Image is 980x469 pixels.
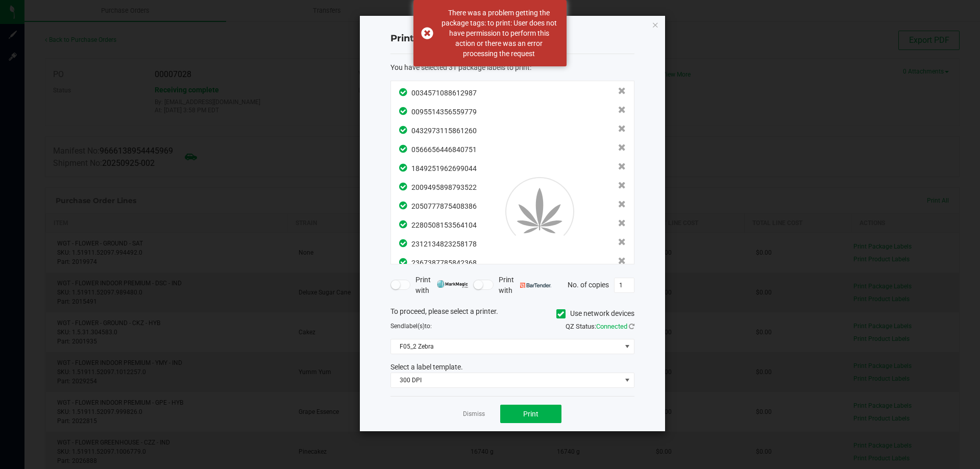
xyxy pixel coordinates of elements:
span: In Sync [399,125,409,135]
span: In Sync [399,257,409,267]
span: Print [523,410,538,418]
span: 2280508153564104 [411,221,477,229]
div: There was a problem getting the package tags: to print: User does not have permission to perform ... [439,8,559,59]
img: mark_magic_cybra.png [437,280,468,288]
span: 2009495898793522 [411,183,477,191]
div: Select a label template. [383,362,642,373]
span: In Sync [399,87,409,97]
span: In Sync [399,143,409,154]
span: 0566656446840751 [411,145,477,154]
h4: Print package labels [390,32,634,45]
span: 2050777875408386 [411,202,477,210]
a: Dismiss [463,410,485,418]
img: bartender.png [520,283,551,288]
span: 0095514356559779 [411,108,477,116]
span: In Sync [399,106,409,116]
span: In Sync [399,162,409,173]
span: Connected [596,323,627,330]
span: In Sync [399,181,409,192]
span: In Sync [399,219,409,230]
span: QZ Status: [566,323,634,330]
span: 0034571088612987 [411,89,477,97]
div: To proceed, please select a printer. [383,306,642,322]
span: Send to: [390,323,432,330]
button: Print [500,405,561,423]
span: 300 DPI [391,373,621,387]
span: 2312134823258178 [411,240,477,248]
span: In Sync [399,200,409,211]
div: : [390,62,634,73]
span: In Sync [399,238,409,249]
span: You have selected 31 package labels to print [390,63,530,71]
span: 0432973115861260 [411,127,477,135]
span: 2367387785842368 [411,259,477,267]
span: Print with [415,275,468,296]
span: 1849251962699044 [411,164,477,172]
span: label(s) [404,323,425,330]
span: F05_2 Zebra [391,339,621,354]
span: No. of copies [568,280,609,288]
label: Use network devices [556,308,634,319]
span: Print with [499,275,551,296]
